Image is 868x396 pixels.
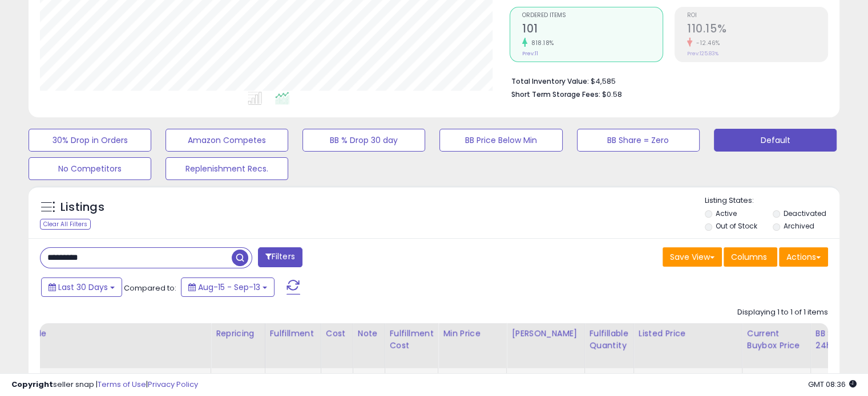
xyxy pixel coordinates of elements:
[60,199,104,215] h5: Listings
[779,247,828,267] button: Actions
[198,281,260,293] span: Aug-15 - Sep-13
[522,22,663,38] h2: 101
[41,277,122,297] button: Last 30 Days
[11,379,53,390] strong: Copyright
[511,74,819,87] li: $4,585
[783,221,814,231] label: Archived
[29,157,151,180] button: No Competitors
[29,129,151,152] button: 30% Drop in Orders
[705,195,839,206] p: Listing States:
[663,247,722,267] button: Save View
[258,247,302,267] button: Filters
[511,76,589,86] b: Total Inventory Value:
[815,328,857,352] div: BB Share 24h.
[326,328,348,340] div: Cost
[216,328,260,340] div: Repricing
[40,219,91,230] div: Clear All Filters
[439,129,562,152] button: BB Price Below Min
[124,283,176,293] span: Compared to:
[731,251,767,263] span: Columns
[590,328,629,352] div: Fulfillable Quantity
[390,328,434,352] div: Fulfillment Cost
[148,379,198,390] a: Privacy Policy
[808,379,857,390] span: 2025-10-14 08:36 GMT
[28,328,206,340] div: Title
[181,277,274,297] button: Aug-15 - Sep-13
[602,89,622,100] span: $0.58
[714,129,837,152] button: Default
[716,221,757,231] label: Out of Stock
[783,209,826,218] label: Deactivated
[747,328,806,352] div: Current Buybox Price
[358,328,380,340] div: Note
[522,50,538,57] small: Prev: 11
[98,379,146,390] a: Terms of Use
[270,328,316,340] div: Fulfillment
[165,129,288,152] button: Amazon Competes
[302,129,425,152] button: BB % Drop 30 day
[716,209,737,218] label: Active
[687,13,827,19] span: ROI
[58,281,108,293] span: Last 30 Days
[511,89,600,99] b: Short Term Storage Fees:
[639,328,737,340] div: Listed Price
[687,22,827,38] h2: 110.15%
[687,50,718,57] small: Prev: 125.83%
[443,328,502,340] div: Min Price
[165,157,288,180] button: Replenishment Recs.
[511,328,579,340] div: [PERSON_NAME]
[522,13,663,19] span: Ordered Items
[724,247,777,267] button: Columns
[577,129,700,152] button: BB Share = Zero
[527,39,554,47] small: 818.18%
[692,39,720,47] small: -12.46%
[11,379,198,390] div: seller snap | |
[737,307,828,318] div: Displaying 1 to 1 of 1 items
